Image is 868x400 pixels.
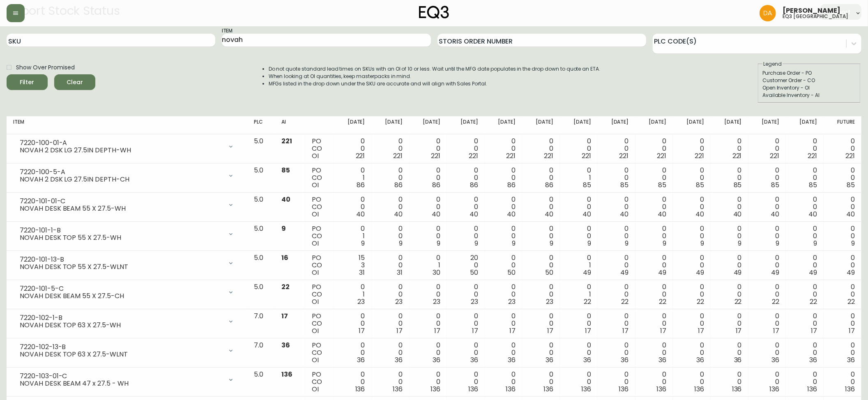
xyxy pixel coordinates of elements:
div: 0 0 [679,138,704,160]
div: 0 0 [642,254,667,276]
div: 0 0 [717,138,742,160]
span: 40 [394,209,403,219]
span: OI [312,239,319,248]
div: 0 1 [416,254,440,276]
div: 0 0 [755,196,780,218]
div: 0 0 [491,225,516,247]
span: 22 [584,297,591,306]
div: 0 0 [378,313,403,335]
span: 23 [508,297,516,306]
span: 9 [813,239,817,248]
div: 0 0 [378,254,403,276]
th: [DATE] [447,116,485,134]
span: 221 [808,151,817,161]
span: 221 [732,151,742,161]
th: [DATE] [522,116,560,134]
span: 40 [658,209,666,219]
span: 40 [583,209,591,219]
div: 0 0 [416,167,440,189]
div: 0 0 [341,313,365,335]
th: [DATE] [560,116,598,134]
div: 0 0 [529,196,553,218]
span: 85 [621,180,629,190]
div: 0 1 [341,283,365,306]
span: 23 [395,297,403,306]
td: 5.0 [247,251,275,280]
h5: eq3 [GEOGRAPHIC_DATA] [783,14,848,19]
div: 0 0 [717,342,742,364]
div: 0 0 [642,196,667,218]
div: 0 0 [491,283,516,306]
div: 0 0 [454,138,478,160]
div: 7220-101-13-B [20,256,223,263]
div: 0 0 [491,254,516,276]
div: 0 0 [792,254,817,276]
span: 49 [621,268,629,277]
td: 5.0 [247,222,275,251]
div: 0 0 [755,254,780,276]
span: 30 [433,268,440,277]
span: 85 [658,180,666,190]
div: 7220-100-01-ANOVAH 2 DSK LG 27.5IN DEPTH-WH [13,138,241,156]
div: 0 0 [830,254,855,276]
div: 0 0 [491,313,516,335]
div: PO CO [312,196,327,218]
span: 40 [282,195,291,204]
span: Clear [61,77,89,87]
td: 5.0 [247,193,275,222]
span: 17 [849,326,855,336]
div: 0 0 [604,283,629,306]
th: [DATE] [635,116,673,134]
span: 86 [432,180,440,190]
span: 221 [282,136,292,146]
span: 31 [359,268,365,277]
div: 0 1 [566,283,591,306]
div: NOVAH DESK BEAM 55 X 27.5-WH [20,205,223,212]
div: 0 0 [378,225,403,247]
div: 7220-101-5-CNOVAH DESK BEAM 55 X 27.5-CH [13,283,241,301]
div: 0 0 [416,225,440,247]
span: 23 [433,297,440,306]
div: 0 0 [717,225,742,247]
div: NOVAH DESK TOP 55 X 27.5-WH [20,234,223,241]
span: 17 [282,311,288,321]
span: 17 [774,326,780,336]
span: 85 [734,180,742,190]
div: 15 3 [341,254,365,276]
div: 0 0 [604,313,629,335]
div: PO CO [312,225,327,247]
div: 0 0 [341,196,365,218]
div: 0 0 [604,138,629,160]
div: 7220-102-13-BNOVAH DESK TOP 63 X 27.5-WLNT [13,342,241,360]
th: PLC [247,116,275,134]
img: dd1a7e8db21a0ac8adbf82b84ca05374 [760,5,776,21]
button: Filter [7,74,48,90]
span: OI [312,180,319,190]
span: 17 [811,326,817,336]
span: 49 [809,268,817,277]
div: PO CO [312,138,327,160]
div: 0 0 [529,138,553,160]
span: 17 [585,326,591,336]
div: 0 0 [491,196,516,218]
span: 9 [399,239,403,248]
span: 36 [282,340,290,350]
div: NOVAH 2 DSK LG 27.5IN DEPTH-WH [20,147,223,154]
span: 9 [550,239,553,248]
div: 0 0 [604,342,629,364]
span: 17 [396,326,403,336]
th: [DATE] [786,116,824,134]
div: 0 0 [679,342,704,364]
div: 0 1 [566,254,591,276]
div: PO CO [312,283,327,306]
div: 0 0 [717,196,742,218]
span: 86 [357,180,365,190]
th: Future [824,116,861,134]
span: 17 [472,326,478,336]
span: 9 [587,239,591,248]
div: 0 0 [604,196,629,218]
span: 49 [583,268,591,277]
span: 86 [470,180,478,190]
span: 50 [545,268,553,277]
th: AI [275,116,305,134]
